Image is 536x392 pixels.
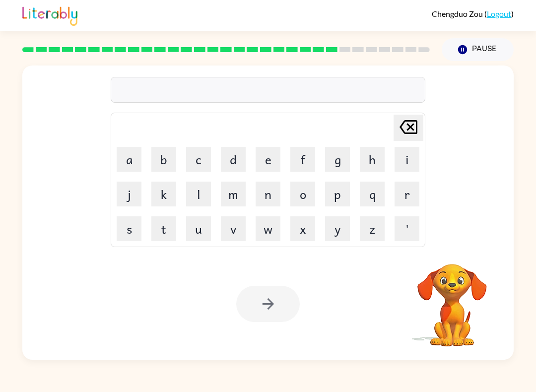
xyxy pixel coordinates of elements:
[432,9,514,18] div: ( )
[395,182,419,206] button: r
[487,9,511,18] a: Logout
[402,249,502,348] video: Your browser must support playing .mp4 files to use Literably. Please try using another browser.
[325,182,350,206] button: p
[151,182,176,206] button: k
[325,147,350,172] button: g
[256,216,280,241] button: w
[221,182,246,206] button: m
[360,147,385,172] button: h
[151,147,176,172] button: b
[290,216,315,241] button: x
[221,216,246,241] button: v
[117,147,141,172] button: a
[290,147,315,172] button: f
[290,182,315,206] button: o
[360,216,385,241] button: z
[442,38,514,61] button: Pause
[325,216,350,241] button: y
[151,216,176,241] button: t
[256,147,280,172] button: e
[395,216,419,241] button: '
[186,182,211,206] button: l
[360,182,385,206] button: q
[117,216,141,241] button: s
[186,216,211,241] button: u
[432,9,484,18] span: Chengduo Zou
[221,147,246,172] button: d
[186,147,211,172] button: c
[395,147,419,172] button: i
[256,182,280,206] button: n
[117,182,141,206] button: j
[22,4,77,26] img: Literably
